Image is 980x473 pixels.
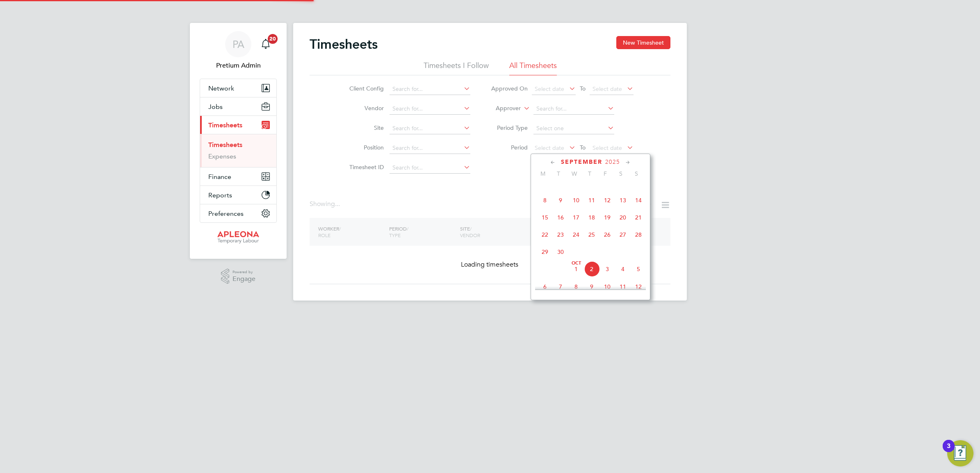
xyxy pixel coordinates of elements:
[947,440,973,466] button: Open Resource Center, 3 new notifications
[553,210,568,225] span: 16
[566,170,582,177] span: W
[232,276,255,283] span: Engage
[390,123,470,134] input: Search for...
[605,158,620,165] span: 2025
[537,210,553,225] span: 15
[631,279,646,294] span: 12
[200,167,276,186] button: Finance
[390,103,470,115] input: Search for...
[631,261,646,277] span: 5
[599,279,615,294] span: 10
[535,144,564,152] span: Select date
[629,170,644,177] span: S
[533,103,614,115] input: Search for...
[597,170,613,177] span: F
[537,244,553,260] span: 29
[232,39,244,50] span: PA
[568,261,584,277] span: 1
[599,210,615,225] span: 19
[584,261,599,277] span: 2
[537,227,553,242] span: 22
[208,173,231,181] span: Finance
[568,210,584,225] span: 17
[200,79,276,97] button: Network
[535,170,551,177] span: M
[347,144,384,151] label: Position
[577,142,588,153] span: To
[200,31,277,70] a: PAPretium Admin
[390,84,470,95] input: Search for...
[258,31,274,57] a: 20
[533,123,614,134] input: Select one
[631,227,646,242] span: 28
[593,144,622,152] span: Select date
[208,152,236,160] a: Expenses
[568,192,584,208] span: 10
[537,192,553,208] span: 8
[584,210,599,225] span: 18
[584,192,599,208] span: 11
[615,210,631,225] span: 20
[553,227,568,242] span: 23
[217,231,259,244] img: apleona-logo-retina.png
[631,210,646,225] span: 21
[561,158,602,165] span: September
[424,61,489,75] li: Timesheets I Follow
[190,23,287,259] nav: Main navigation
[615,261,631,277] span: 4
[200,204,276,222] button: Preferences
[208,103,223,111] span: Jobs
[584,279,599,294] span: 9
[535,85,564,93] span: Select date
[347,85,384,92] label: Client Config
[553,244,568,260] span: 30
[615,279,631,294] span: 11
[509,61,557,75] li: All Timesheets
[200,186,276,204] button: Reports
[577,83,588,94] span: To
[491,124,528,131] label: Period Type
[584,227,599,242] span: 25
[553,192,568,208] span: 9
[208,191,232,199] span: Reports
[615,227,631,242] span: 27
[568,227,584,242] span: 24
[200,116,276,134] button: Timesheets
[551,170,566,177] span: T
[208,210,244,217] span: Preferences
[582,170,597,177] span: T
[599,227,615,242] span: 26
[599,192,615,208] span: 12
[568,261,584,265] span: Oct
[208,84,234,92] span: Network
[595,201,652,209] label: Approved
[268,34,278,44] span: 20
[200,231,277,244] a: Go to home page
[200,134,276,167] div: Timesheets
[347,163,384,171] label: Timesheet ID
[593,85,622,93] span: Select date
[335,200,340,208] span: ...
[200,61,277,70] span: Pretium Admin
[347,124,384,131] label: Site
[613,170,629,177] span: S
[947,446,950,457] div: 3
[491,144,528,151] label: Period
[200,97,276,115] button: Jobs
[491,85,528,92] label: Approved On
[232,269,255,276] span: Powered by
[310,36,378,52] h2: Timesheets
[553,279,568,294] span: 7
[347,104,384,112] label: Vendor
[615,192,631,208] span: 13
[537,279,553,294] span: 6
[221,269,256,284] a: Powered byEngage
[631,192,646,208] span: 14
[208,121,242,129] span: Timesheets
[616,36,670,49] button: New Timesheet
[208,141,242,149] a: Timesheets
[310,200,342,208] div: Showing
[390,162,470,174] input: Search for...
[599,261,615,277] span: 3
[568,279,584,294] span: 8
